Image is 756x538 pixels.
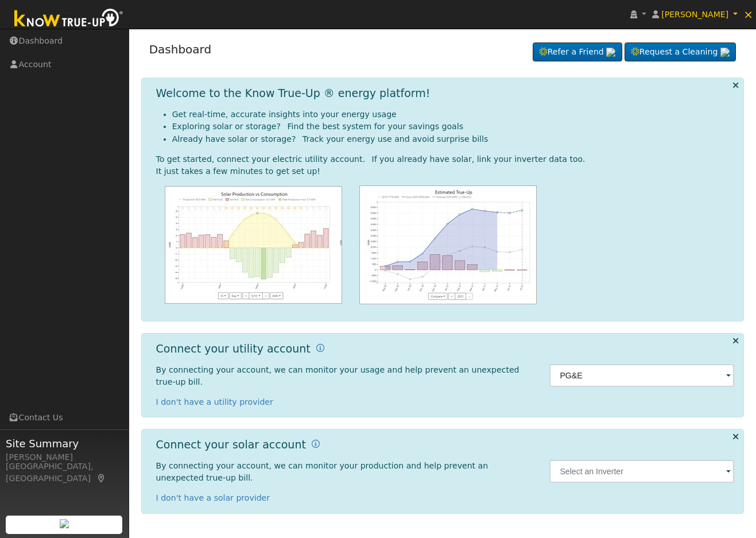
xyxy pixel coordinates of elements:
div: It just takes a few minutes to get set up! [156,165,735,177]
a: Refer a Friend [533,42,622,62]
input: Select a Utility [549,364,734,387]
span: × [743,7,753,21]
img: retrieve [606,48,615,57]
a: Request a Cleaning [625,42,736,62]
a: I don't have a utility provider [156,397,273,407]
a: Map [96,474,107,483]
a: Dashboard [149,42,212,56]
li: Get real-time, accurate insights into your energy usage [172,109,735,121]
img: Know True-Up [9,6,129,32]
div: To get started, connect your electric utility account. If you already have solar, link your inver... [156,153,735,165]
a: I don't have a solar provider [156,493,270,502]
div: [PERSON_NAME] [6,451,123,463]
img: retrieve [60,519,69,528]
span: By connecting your account, we can monitor your usage and help prevent an unexpected true-up bill. [156,365,519,386]
h1: Welcome to the Know True-Up ® energy platform! [156,87,431,100]
span: By connecting your account, we can monitor your production and help prevent an unexpected true-up... [156,461,489,482]
li: Already have solar or storage? Track your energy use and avoid surprise bills [172,133,735,145]
input: Select an Inverter [549,460,734,483]
img: retrieve [720,48,730,57]
li: Exploring solar or storage? Find the best system for your savings goals [172,121,735,133]
span: Site Summary [6,436,123,451]
div: [GEOGRAPHIC_DATA], [GEOGRAPHIC_DATA] [6,460,123,485]
h1: Connect your utility account [156,342,311,355]
span: [PERSON_NAME] [661,10,728,19]
h1: Connect your solar account [156,438,306,451]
